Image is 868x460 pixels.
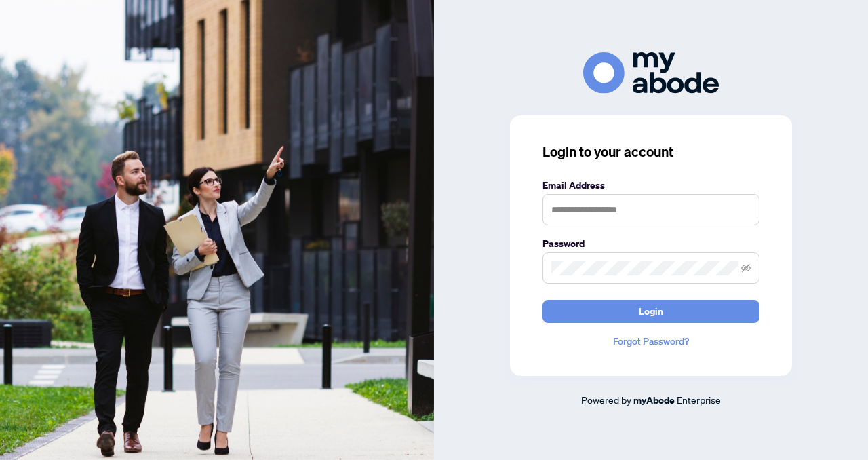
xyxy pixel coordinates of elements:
span: Enterprise [677,394,721,406]
img: ma-logo [583,52,719,94]
span: Powered by [581,394,631,406]
a: myAbode [633,393,675,408]
button: Login [542,300,759,323]
h3: Login to your account [542,142,759,161]
label: Password [542,236,759,251]
span: eye-invisible [741,263,751,273]
label: Email Address [542,178,759,193]
a: Forgot Password? [542,334,759,349]
span: Login [639,301,663,322]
